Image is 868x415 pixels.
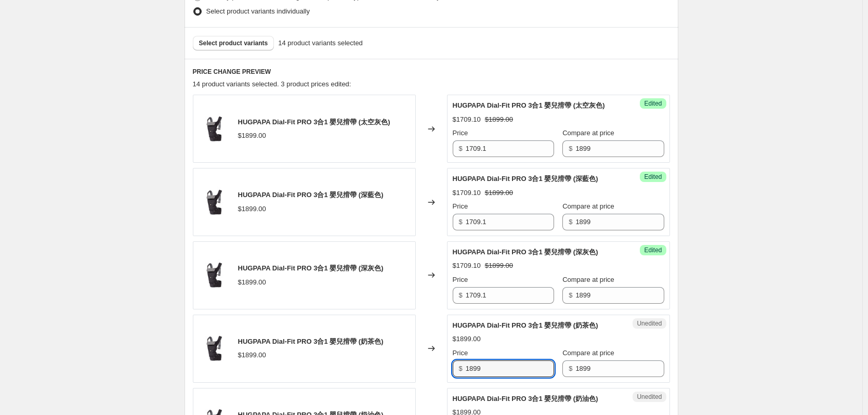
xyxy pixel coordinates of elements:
span: HUGPAPA Dial-Fit PRO 3合1 嬰兒揹帶 (太空灰色) [238,118,390,126]
span: HUGPAPA Dial-Fit PRO 3合1 嬰兒揹帶 (深灰色) [238,264,384,272]
span: $ [459,218,463,226]
div: $1709.10 [453,188,481,198]
span: Compare at price [562,349,614,357]
span: HUGPAPA Dial-Fit PRO 3合1 嬰兒揹帶 (奶茶色) [238,338,384,345]
span: Price [453,349,468,357]
span: HUGPAPA Dial-Fit PRO 3合1 嬰兒揹帶 (深灰色) [453,248,598,256]
span: HUGPAPA Dial-Fit PRO 3合1 嬰兒揹帶 (深藍色) [453,175,598,183]
span: Edited [644,173,662,181]
h6: PRICE CHANGE PREVIEW [193,68,670,76]
strike: $1899.00 [485,114,513,125]
div: $1709.10 [453,261,481,271]
span: Compare at price [562,276,614,283]
span: $ [569,145,572,152]
span: Price [453,202,468,210]
span: Edited [644,246,662,254]
span: Unedited [637,393,662,401]
span: Select product variants individually [206,7,310,15]
strike: $1899.00 [485,261,513,271]
div: $1709.10 [453,114,481,125]
span: $ [459,145,463,152]
div: $1899.00 [238,131,266,141]
span: Edited [644,99,662,108]
span: HUGPAPA Dial-Fit PRO 3合1 嬰兒揹帶 (深藍色) [238,191,384,199]
div: $1899.00 [238,204,266,214]
div: $1899.00 [453,334,481,344]
span: HUGPAPA Dial-Fit PRO 3合1 嬰兒揹帶 (奶油色) [453,395,598,403]
span: 14 product variants selected. 3 product prices edited: [193,80,351,88]
div: $1899.00 [238,350,266,360]
span: 14 product variants selected [278,38,363,48]
img: HUG-01-06_80x.jpg [199,260,230,291]
img: HUG-01-06_80x.jpg [199,113,230,145]
span: $ [569,291,572,299]
span: $ [459,365,463,372]
span: Unedited [637,319,662,328]
span: Select product variants [199,39,268,47]
span: Compare at price [562,202,614,210]
span: $ [459,291,463,299]
span: Price [453,276,468,283]
img: HUG-01-06_80x.jpg [199,187,230,218]
strike: $1899.00 [485,188,513,198]
span: Compare at price [562,129,614,137]
span: HUGPAPA Dial-Fit PRO 3合1 嬰兒揹帶 (太空灰色) [453,101,605,109]
img: HUG-01-06_80x.jpg [199,333,230,364]
span: HUGPAPA Dial-Fit PRO 3合1 嬰兒揹帶 (奶茶色) [453,321,598,329]
button: Select product variants [193,36,274,50]
span: $ [569,365,572,372]
div: $1899.00 [238,277,266,288]
span: $ [569,218,572,226]
span: Price [453,129,468,137]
